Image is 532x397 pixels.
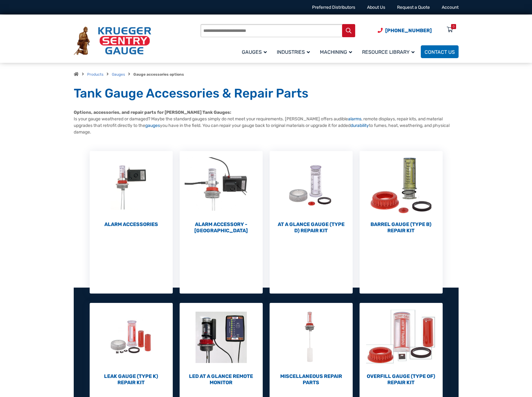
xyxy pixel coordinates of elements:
[270,373,353,386] h2: Miscellaneous Repair Parts
[90,151,173,220] img: Alarm Accessories
[425,49,455,55] span: Contact Us
[270,151,353,234] a: Visit product category At a Glance Gauge (Type D) Repair Kit
[180,303,263,386] a: Visit product category LED At A Glance Remote Monitor
[453,24,455,29] div: 0
[90,221,173,228] h2: Alarm Accessories
[180,373,263,386] h2: LED At A Glance Remote Monitor
[90,151,173,228] a: Visit product category Alarm Accessories
[90,373,173,386] h2: Leak Gauge (Type K) Repair Kit
[270,303,353,372] img: Miscellaneous Repair Parts
[316,44,358,59] a: Machining
[270,221,353,234] h2: At a Glance Gauge (Type D) Repair Kit
[74,109,459,135] p: Is your gauge weathered or damaged? Maybe the standard gauges simply do not meet your requirement...
[360,151,443,220] img: Barrel Gauge (Type B) Repair Kit
[270,151,353,220] img: At a Glance Gauge (Type D) Repair Kit
[112,72,125,77] a: Gauges
[180,221,263,234] h2: Alarm Accessory - [GEOGRAPHIC_DATA]
[358,44,421,59] a: Resource Library
[74,86,459,101] h1: Tank Gauge Accessories & Repair Parts
[180,151,263,234] a: Visit product category Alarm Accessory - DC
[367,5,385,10] a: About Us
[362,49,415,55] span: Resource Library
[74,27,151,55] img: Krueger Sentry Gauge
[180,303,263,372] img: LED At A Glance Remote Monitor
[351,123,369,128] a: durability
[238,44,273,59] a: Gauges
[360,303,443,386] a: Visit product category Overfill Gauge (Type OF) Repair Kit
[442,5,459,10] a: Account
[360,303,443,372] img: Overfill Gauge (Type OF) Repair Kit
[360,151,443,234] a: Visit product category Barrel Gauge (Type B) Repair Kit
[385,28,432,33] span: [PHONE_NUMBER]
[360,221,443,234] h2: Barrel Gauge (Type B) Repair Kit
[320,49,352,55] span: Machining
[277,49,310,55] span: Industries
[270,303,353,386] a: Visit product category Miscellaneous Repair Parts
[87,72,103,77] a: Products
[312,5,355,10] a: Preferred Distributors
[242,49,267,55] span: Gauges
[180,151,263,220] img: Alarm Accessory - DC
[397,5,430,10] a: Request a Quote
[145,123,160,128] a: gauges
[74,110,231,115] strong: Options, accessories, and repair parts for [PERSON_NAME] Tank Gauges:
[133,72,184,77] strong: Gauge accessories options
[90,303,173,372] img: Leak Gauge (Type K) Repair Kit
[360,373,443,386] h2: Overfill Gauge (Type OF) Repair Kit
[348,116,361,122] a: alarms
[273,44,316,59] a: Industries
[421,45,459,58] a: Contact Us
[378,27,432,34] a: Phone Number (920) 434-8860
[90,303,173,386] a: Visit product category Leak Gauge (Type K) Repair Kit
